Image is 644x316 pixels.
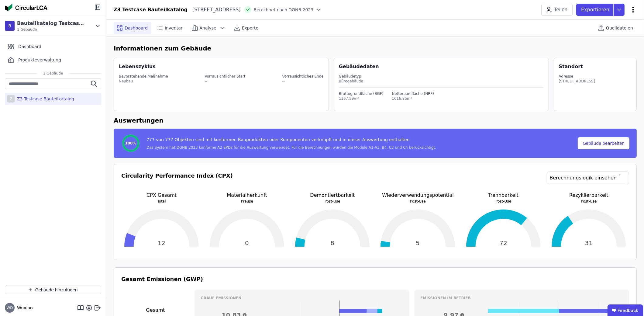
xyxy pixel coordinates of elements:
h3: Emissionen im betrieb [420,296,623,300]
a: Berechnungslogik einsehen [547,172,629,184]
div: Bauteilkatalog Testcase Z3 [17,20,87,27]
span: Quelldateien [606,25,633,31]
div: Bevorstehende Maßnahme [119,74,168,79]
span: Dashboard [125,25,148,31]
div: -- [282,79,323,84]
p: Rezyklierbarkeit [549,192,629,199]
div: -- [205,79,246,84]
h3: Gesamt Emissionen (GWP) [121,275,629,283]
span: Wuxiao [15,305,33,311]
span: 1 Gebäude [37,71,69,76]
div: 1167.59m² [339,96,384,101]
div: Adresse [559,74,595,79]
div: Vorrausichtliches Ende [282,74,323,79]
h6: Auswertungen [114,116,637,125]
div: Z3 Testcase Bauteilkatalog [114,6,188,13]
div: Vorrausichtlicher Start [205,74,246,79]
p: Preuse [207,199,287,204]
div: Gebäudedaten [339,63,549,70]
p: Total [121,199,202,204]
p: Trennbarkeit [463,192,544,199]
div: Gebäudetyp [339,74,544,79]
p: Demontiertbarkeit [292,192,373,199]
span: Inventar [165,25,183,31]
div: [STREET_ADDRESS] [188,6,241,13]
div: 1016.85m² [392,96,434,101]
span: Dashboard [18,43,41,50]
div: Bürogebäude [339,79,544,84]
span: Analyse [200,25,216,31]
button: Gebäude bearbeiten [578,137,629,149]
div: Das System hat DGNB 2023 konforme A2 EPDs für die Auswertung verwendet. Für die Berechnungen wurd... [146,145,436,150]
button: Teilen [541,4,573,16]
div: Lebenszyklus [119,63,156,70]
div: Bruttogrundfläche (BGF) [339,91,384,96]
h3: Graue Emissionen [201,296,403,300]
div: B [5,21,15,31]
span: 1 Gebäude [17,27,87,32]
span: Produkteverwaltung [18,57,61,63]
div: Z3 Testcase Bauteilkatalog [15,96,74,102]
div: Neubau [119,79,168,84]
p: Materialherkunft [207,192,287,199]
span: Berechnet nach DGNB 2023 [254,7,314,13]
div: [STREET_ADDRESS] [559,79,595,84]
div: Nettoraumfläche (NRF) [392,91,434,96]
p: Post-Use [377,199,458,204]
div: 777 von 777 Objekten sind mit konformen Bauprodukten oder Komponenten verknüpft und in dieser Aus... [146,137,436,145]
p: Post-Use [292,199,373,204]
h3: Circularity Performance Index (CPX) [121,172,233,192]
div: Z [7,95,15,102]
p: Post-Use [463,199,544,204]
h3: Gesamt [121,307,190,314]
div: Standort [559,63,583,70]
button: Gebäude hinzufügen [5,286,101,294]
p: Exportieren [581,6,611,13]
span: WD [6,306,13,310]
img: Concular [5,4,47,11]
p: CPX Gesamt [121,192,202,199]
h6: Informationen zum Gebäude [114,44,637,53]
span: 100% [125,141,136,146]
p: Wiederverwendungspotential [377,192,458,199]
p: Post-Use [549,199,629,204]
span: Exporte [242,25,258,31]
